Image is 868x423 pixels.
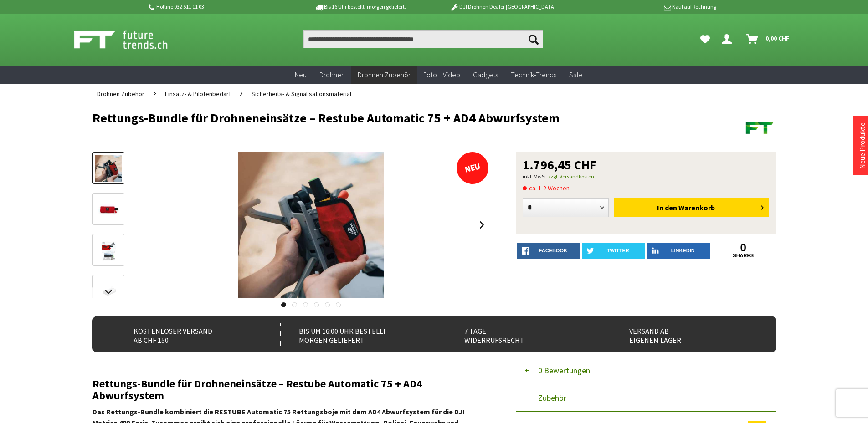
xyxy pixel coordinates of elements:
[92,84,149,104] a: Drohnen Zubehör
[524,30,543,48] button: Suchen
[858,122,867,169] a: Neue Produkte
[569,70,583,79] span: Sale
[115,323,261,346] div: Kostenloser Versand ab CHF 150
[92,111,639,125] h1: Rettungs-Bundle für Drohneneinsätze – Restube Automatic 75 + AD4 Abwurfsystem
[358,70,411,79] span: Drohnen Zubehör
[431,1,574,12] p: DJI Drohnen Dealer [GEOGRAPHIC_DATA]
[92,378,489,402] h2: Rettungs-Bundle für Drohneneinsätze – Restube Automatic 75 + AD4 Abwurfsystem
[563,66,589,84] a: Sale
[712,243,775,253] a: 0
[423,70,460,79] span: Foto + Video
[280,323,426,346] div: Bis um 16:00 Uhr bestellt Morgen geliefert
[74,28,188,51] img: Shop Futuretrends - zur Startseite wechseln
[165,90,231,98] span: Einsatz- & Pilotenbedarf
[238,152,384,298] img: Rettungs-Bundle für Drohneneinsätze – Restube Automatic 75 + AD4 Abwurfsystem
[504,66,563,84] a: Technik-Trends
[678,203,715,212] span: Warenkorb
[295,70,307,79] span: Neu
[313,66,351,84] a: Drohnen
[765,31,790,46] span: 0,00 CHF
[303,30,543,48] input: Produkt, Marke, Kategorie, EAN, Artikelnummer…
[351,66,417,84] a: Drohnen Zubehör
[289,1,431,12] p: Bis 16 Uhr bestellt, morgen geliefert.
[607,248,629,253] span: twitter
[523,171,770,182] p: inkl. MwSt.
[97,90,144,98] span: Drohnen Zubehör
[252,90,351,98] span: Sicherheits- & Signalisationsmaterial
[712,253,775,259] a: shares
[548,173,594,180] a: zzgl. Versandkosten
[467,66,504,84] a: Gadgets
[160,84,236,104] a: Einsatz- & Pilotenbedarf
[718,30,739,48] a: Dein Konto
[446,323,591,346] div: 7 Tage Widerrufsrecht
[647,243,710,259] a: LinkedIn
[516,357,776,384] button: 0 Bewertungen
[95,155,122,182] img: Vorschau: Rettungs-Bundle für Drohneneinsätze – Restube Automatic 75 + AD4 Abwurfsystem
[614,198,769,217] button: In den Warenkorb
[696,30,714,48] a: Meine Favoriten
[247,84,356,104] a: Sicherheits- & Signalisationsmaterial
[657,203,677,212] span: In den
[611,323,756,346] div: Versand ab eigenem Lager
[511,70,556,79] span: Technik-Trends
[523,183,570,194] span: ca. 1-2 Wochen
[523,158,596,171] span: 1.796,45 CHF
[671,248,695,253] span: LinkedIn
[516,384,776,412] button: Zubehör
[417,66,467,84] a: Foto + Video
[582,243,645,259] a: twitter
[319,70,345,79] span: Drohnen
[574,1,716,12] p: Kauf auf Rechnung
[288,66,313,84] a: Neu
[743,30,794,48] a: Warenkorb
[517,243,580,259] a: facebook
[147,1,289,12] p: Hotline 032 511 11 03
[473,70,498,79] span: Gadgets
[744,111,776,143] img: Futuretrends
[539,248,567,253] span: facebook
